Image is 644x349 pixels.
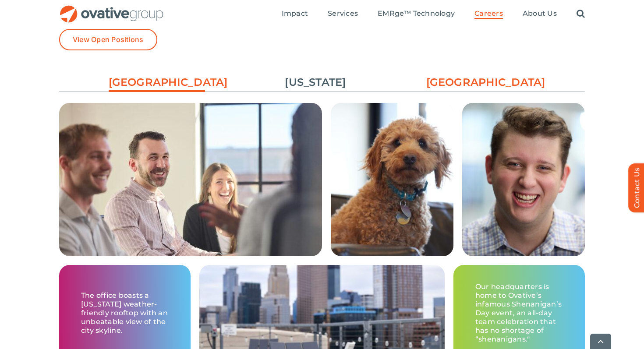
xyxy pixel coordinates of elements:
img: Careers – Minneapolis Grid 4 [331,103,453,256]
a: OG_Full_horizontal_RGB [59,4,164,13]
p: Our headquarters is home to Ovative’s infamous Shenanigan’s Day event, an all-day team celebratio... [475,282,563,344]
span: View Open Positions [73,35,144,44]
span: Services [328,9,358,18]
span: About Us [523,9,557,18]
img: Careers – Minneapolis Grid 3 [462,103,585,256]
a: Careers [474,9,503,19]
a: Services [328,9,358,19]
a: [GEOGRAPHIC_DATA] [426,75,523,90]
span: Impact [282,9,308,18]
a: EMRge™ Technology [378,9,455,19]
a: Search [577,9,585,19]
a: View Open Positions [59,29,157,50]
a: Impact [282,9,308,19]
span: Careers [474,9,503,18]
a: [GEOGRAPHIC_DATA] [109,75,205,94]
a: About Us [523,9,557,19]
span: EMRge™ Technology [378,9,455,18]
a: [US_STATE] [267,75,364,90]
img: Careers – Minneapolis Grid 2 [59,103,322,305]
ul: Post Filters [59,71,585,94]
p: The office boasts a [US_STATE] weather-friendly rooftop with an unbeatable view of the city skyline. [81,291,169,335]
